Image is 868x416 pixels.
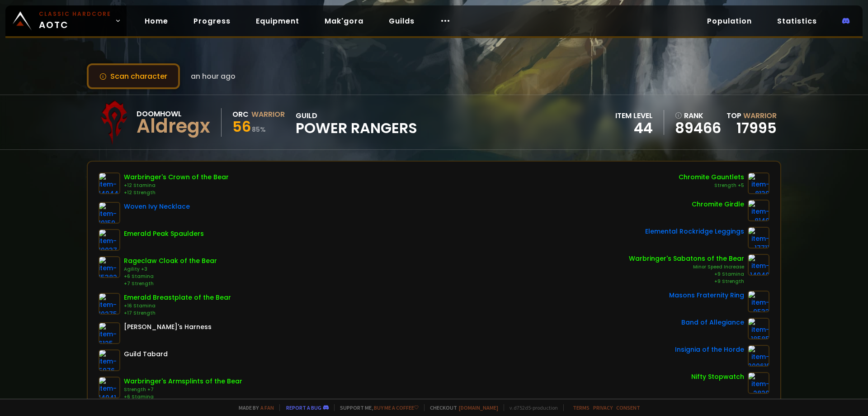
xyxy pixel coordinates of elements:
div: Elemental Rockridge Leggings [645,227,744,236]
div: [PERSON_NAME]'s Harness [124,322,212,332]
div: +6 Stamina [124,393,242,401]
span: AOTC [39,10,111,32]
img: item-209619 [748,345,769,367]
div: +12 Stamina [124,182,229,189]
a: Progress [186,12,238,30]
img: item-19159 [99,202,120,224]
div: Strength +5 [679,182,744,189]
div: Warbringer's Crown of the Bear [124,172,229,182]
span: an hour ago [191,71,236,82]
small: 85 % [252,125,266,134]
div: +6 Stamina [124,273,217,280]
a: Guilds [382,12,422,30]
img: item-10275 [99,293,120,315]
span: 56 [232,116,251,137]
div: Emerald Peak Spaulders [124,229,204,239]
div: +16 Stamina [124,302,231,310]
div: Chromite Gauntlets [679,172,744,182]
div: item level [615,110,653,121]
span: v. d752d5 - production [504,404,558,411]
div: +9 Strength [629,278,744,285]
a: Classic HardcoreAOTC [5,5,127,36]
img: item-8140 [748,200,769,221]
a: Privacy [593,404,613,411]
div: Chromite Girdle [692,200,744,209]
img: item-18585 [748,318,769,339]
div: +7 Strength [124,280,217,287]
div: +12 Strength [124,189,229,196]
a: Home [137,12,175,30]
div: guild [296,110,417,135]
img: item-17711 [748,227,769,249]
div: rank [675,110,721,121]
div: Insignia of the Horde [675,345,744,354]
img: item-19037 [99,229,120,251]
div: Doomhowl [137,108,210,120]
small: Classic Hardcore [39,10,111,18]
a: 17995 [736,118,777,138]
img: item-14941 [99,377,120,398]
a: [DOMAIN_NAME] [459,404,498,411]
div: Rageclaw Cloak of the Bear [124,256,217,266]
div: Masons Fraternity Ring [669,291,744,300]
a: Equipment [249,12,307,30]
div: Emerald Breastplate of the Bear [124,293,231,302]
img: item-9533 [748,291,769,312]
div: Nifty Stopwatch [691,372,744,382]
a: 89466 [675,121,721,135]
img: item-14944 [99,172,120,194]
div: Minor Speed Increase [629,263,744,271]
div: 44 [615,121,653,135]
span: Made by [233,404,274,411]
span: Checkout [424,404,498,411]
div: Strength +7 [124,386,242,393]
div: Warbringer's Armsplints of the Bear [124,377,242,386]
img: item-5976 [99,349,120,371]
div: +17 Strength [124,310,231,317]
a: Consent [616,404,640,411]
div: Guild Tabard [124,349,168,359]
img: item-14940 [748,254,769,276]
div: +9 Stamina [629,271,744,278]
div: Band of Allegiance [681,318,744,327]
img: item-15382 [99,256,120,278]
div: Aldregx [137,120,210,133]
a: Terms [573,404,590,411]
img: item-6125 [99,322,120,344]
a: Statistics [770,12,824,30]
img: item-8139 [748,172,769,194]
div: Orc [232,109,249,120]
span: Support me, [334,404,419,411]
span: Warrior [743,110,777,121]
div: Woven Ivy Necklace [124,202,190,211]
a: Mak'gora [317,12,371,30]
div: Warrior [251,109,285,120]
img: item-2820 [748,372,769,394]
button: Scan character [87,63,180,89]
div: Agility +3 [124,266,217,273]
div: Top [726,110,777,121]
span: Power Rangers [296,121,417,135]
div: Warbringer's Sabatons of the Bear [629,254,744,263]
a: a fan [260,404,274,411]
a: Report a bug [286,404,321,411]
a: Buy me a coffee [374,404,419,411]
a: Population [700,12,759,30]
